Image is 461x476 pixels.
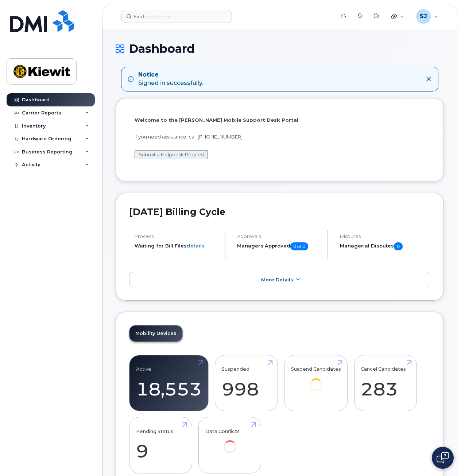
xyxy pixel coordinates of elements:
[187,243,205,249] a: details
[135,117,425,124] p: Welcome to the [PERSON_NAME] Mobile Support Desk Portal
[340,242,430,250] h5: Managerial Disputes
[291,359,341,401] a: Suspend Candidates
[116,42,444,55] h1: Dashboard
[290,242,308,250] span: 0 of 0
[135,242,218,249] li: Waiting for Bill Files
[135,234,218,239] h4: Process
[205,421,255,463] a: Data Conflicts
[138,71,203,87] div: Signed in successfully.
[135,133,425,140] p: If you need assistance, call [PHONE_NUMBER]
[138,71,203,79] strong: Notice
[361,359,410,407] a: Cancel Candidates 283
[261,277,293,282] span: More Details
[129,325,182,342] a: Mobility Devices
[237,242,321,250] h5: Managers Approved
[139,152,205,157] a: Submit a Helpdesk Request
[135,150,208,159] button: Submit a Helpdesk Request
[222,359,271,407] a: Suspended 998
[394,242,403,250] span: 0
[136,359,202,407] a: Active 18,553
[129,206,430,217] h2: [DATE] Billing Cycle
[237,234,321,239] h4: Approvals
[437,452,449,464] img: Open chat
[136,421,185,469] a: Pending Status 9
[340,234,430,239] h4: Disputes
